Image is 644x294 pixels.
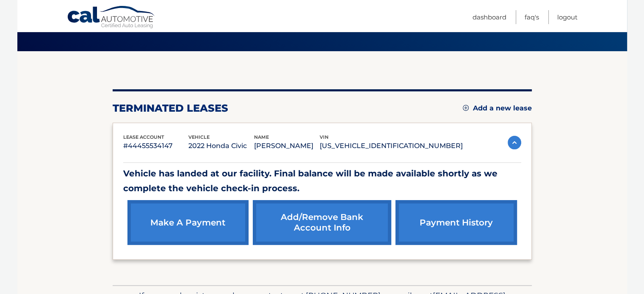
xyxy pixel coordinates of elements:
[123,140,189,152] p: #44455534147
[127,200,249,245] a: make a payment
[320,140,463,152] p: [US_VEHICLE_IDENTIFICATION_NUMBER]
[67,5,156,30] a: Cal Automotive
[188,140,254,152] p: 2022 Honda Civic
[188,134,210,140] span: vehicle
[508,136,521,149] img: accordion-active.svg
[253,200,391,245] a: Add/Remove bank account info
[557,10,578,24] a: Logout
[123,166,521,196] p: Vehicle has landed at our facility. Final balance will be made available shortly as we complete t...
[525,10,539,24] a: FAQ's
[320,134,329,140] span: vin
[113,102,228,115] h2: terminated leases
[463,104,532,113] a: Add a new lease
[123,134,164,140] span: lease account
[463,105,469,111] img: add.svg
[473,10,506,24] a: Dashboard
[254,134,269,140] span: name
[395,200,517,245] a: payment history
[254,140,320,152] p: [PERSON_NAME]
